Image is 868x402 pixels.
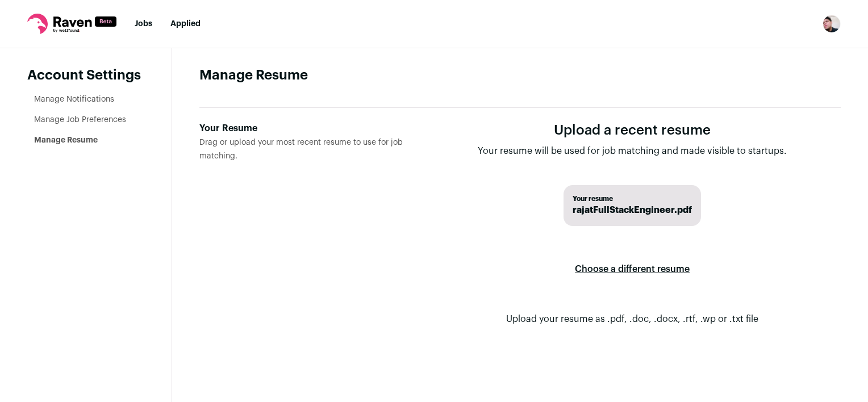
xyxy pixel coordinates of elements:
p: Upload your resume as .pdf, .doc, .docx, .rtf, .wp or .txt file [506,312,758,326]
p: Your resume will be used for job matching and made visible to startups. [478,144,787,158]
label: Choose a different resume [575,253,690,285]
h1: Upload a recent resume [478,122,787,140]
span: Drag or upload your most recent resume to use for job matching. [199,139,403,160]
span: rajatFullStackEngineer.pdf [573,203,692,217]
h1: Manage Resume [199,66,841,85]
a: Manage Notifications [34,95,114,103]
a: Applied [170,20,201,28]
div: Your Resume [199,122,406,135]
a: Jobs [135,20,152,28]
header: Account Settings [27,66,144,85]
img: 13137035-medium_jpg [823,15,841,33]
a: Manage Job Preferences [34,116,126,124]
a: Manage Resume [34,136,98,144]
span: Your resume [573,194,692,203]
button: Open dropdown [823,15,841,33]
